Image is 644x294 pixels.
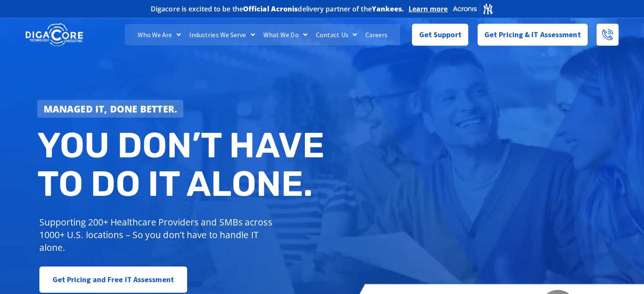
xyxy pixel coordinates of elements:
[39,216,276,254] p: Supporting 200+ Healthcare Providers and SMBs across 1000+ U.S. locations – So you don’t have to ...
[125,24,400,45] nav: Menu
[312,24,361,45] a: Contact Us
[151,5,404,12] h2: Digacore is excited to be the delivery partner of the
[44,102,177,115] strong: Managed IT, done better.
[25,22,83,47] img: DigaCore Technology Consulting
[484,26,581,43] span: Get Pricing & IT Assessment
[185,24,259,45] a: Industries We Serve
[243,4,298,14] b: Official Acronis
[37,100,184,118] a: Managed IT, done better.
[133,24,185,45] a: Who We Are
[361,24,392,45] a: Careers
[53,271,174,288] span: Get Pricing and Free IT Assessment
[409,5,448,13] a: Learn more
[478,24,588,46] a: Get Pricing & IT Assessment
[372,4,404,14] b: Yankees.
[452,3,494,15] img: Acronis
[419,26,462,43] span: Get Support
[412,24,468,46] a: Get Support
[37,126,329,203] h2: You don’t have to do IT alone.
[39,267,187,293] a: Get Pricing and Free IT Assessment
[259,24,312,45] a: What We Do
